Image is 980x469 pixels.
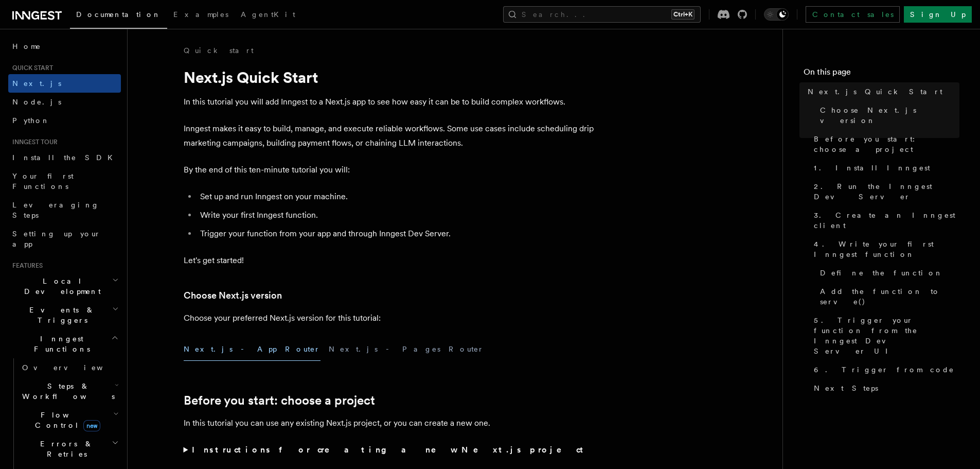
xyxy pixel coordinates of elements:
li: Write your first Inngest function. [197,208,595,222]
span: Steps & Workflows [18,381,115,402]
p: Let's get started! [184,253,595,268]
button: Events & Triggers [8,301,121,329]
a: Setting up your app [8,224,121,253]
span: Node.js [12,98,61,106]
button: Search...Ctrl+K [503,6,701,23]
span: Inngest tour [8,138,58,146]
span: Define the function [820,268,943,278]
a: Add the function to serve() [816,282,959,311]
span: Features [8,262,43,270]
span: AgentKit [241,10,295,19]
span: 2. Run the Inngest Dev Server [814,181,959,202]
a: 3. Create an Inngest client [810,206,959,235]
span: 5. Trigger your function from the Inngest Dev Server UI [814,315,959,356]
span: Events & Triggers [8,305,112,325]
span: Local Development [8,276,112,297]
h1: Next.js Quick Start [184,68,595,86]
a: Leveraging Steps [8,196,121,224]
a: Sign Up [904,6,972,23]
a: Next.js Quick Start [804,82,959,101]
span: 6. Trigger from code [814,364,954,375]
li: Set up and run Inngest on your machine. [197,189,595,204]
a: 2. Run the Inngest Dev Server [810,177,959,206]
span: Overview [22,363,128,372]
span: Before you start: choose a project [814,134,959,154]
a: Python [8,111,121,130]
a: Your first Functions [8,167,121,196]
strong: Instructions for creating a new Next.js project [192,445,587,455]
a: Before you start: choose a project [810,130,959,159]
span: Inngest Functions [8,334,111,354]
a: Home [8,37,121,56]
span: 4. Write your first Inngest function [814,239,959,259]
span: Next Steps [814,383,878,393]
a: AgentKit [235,3,301,28]
span: Choose Next.js version [820,105,959,126]
a: Choose Next.js version [184,288,282,303]
a: 1. Install Inngest [810,159,959,177]
a: 4. Write your first Inngest function [810,235,959,264]
a: 5. Trigger your function from the Inngest Dev Server UI [810,311,959,360]
a: Next.js [8,74,121,93]
p: In this tutorial you can use any existing Next.js project, or you can create a new one. [184,416,595,430]
button: Next.js - Pages Router [329,338,484,361]
a: Examples [167,3,235,28]
kbd: Ctrl+K [671,9,694,20]
span: new [83,420,100,431]
a: Choose Next.js version [816,101,959,130]
button: Flow Controlnew [18,406,121,435]
span: Next.js [12,79,61,88]
span: Flow Control [18,410,113,430]
a: Next Steps [810,379,959,397]
a: Before you start: choose a project [184,393,375,408]
span: 1. Install Inngest [814,163,930,173]
a: Node.js [8,93,121,111]
span: Your first Functions [12,172,74,190]
h4: On this page [804,66,959,82]
span: Add the function to serve() [820,286,959,307]
span: Home [12,41,41,51]
button: Steps & Workflows [18,377,121,406]
a: Documentation [70,3,167,29]
a: 6. Trigger from code [810,360,959,379]
p: Choose your preferred Next.js version for this tutorial: [184,311,595,325]
span: Examples [173,10,228,19]
a: Quick start [184,45,254,56]
span: Documentation [76,10,161,19]
a: Install the SDK [8,148,121,167]
button: Local Development [8,272,121,301]
button: Toggle dark mode [764,8,789,21]
span: Leveraging Steps [12,201,99,219]
li: Trigger your function from your app and through Inngest Dev Server. [197,227,595,241]
a: Define the function [816,264,959,282]
span: Errors & Retries [18,439,112,459]
a: Overview [18,358,121,377]
a: Contact sales [806,6,900,23]
span: Python [12,116,50,125]
p: In this tutorial you will add Inngest to a Next.js app to see how easy it can be to build complex... [184,95,595,109]
button: Inngest Functions [8,329,121,358]
p: By the end of this ten-minute tutorial you will: [184,163,595,177]
span: Quick start [8,64,53,72]
span: 3. Create an Inngest client [814,210,959,231]
button: Next.js - App Router [184,338,320,361]
p: Inngest makes it easy to build, manage, and execute reliable workflows. Some use cases include sc... [184,121,595,150]
span: Next.js Quick Start [808,86,942,97]
summary: Instructions for creating a new Next.js project [184,443,595,457]
button: Errors & Retries [18,435,121,463]
span: Setting up your app [12,230,101,248]
span: Install the SDK [12,153,119,162]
